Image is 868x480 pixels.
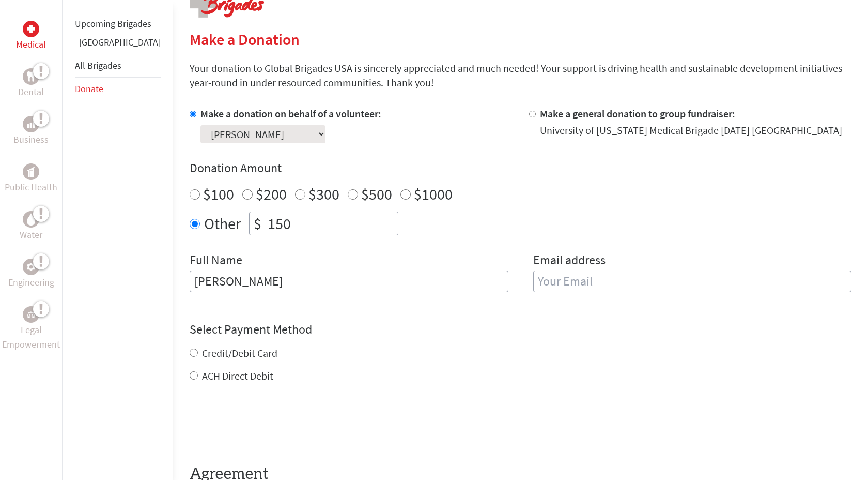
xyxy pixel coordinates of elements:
img: Engineering [27,263,35,271]
label: Full Name [190,252,242,271]
a: Public HealthPublic Health [5,163,57,194]
a: BusinessBusiness [13,116,49,147]
label: Other [204,212,241,235]
a: WaterWater [20,211,42,242]
a: MedicalMedical [16,21,46,52]
div: University of [US_STATE] Medical Brigade [DATE] [GEOGRAPHIC_DATA] [540,123,842,138]
img: Business [27,120,35,128]
div: $ [250,212,266,235]
iframe: reCAPTCHA [190,404,347,444]
p: Business [13,132,49,147]
label: $200 [256,184,287,204]
input: Your Email [533,271,852,292]
h4: Select Payment Method [190,321,851,338]
h2: Make a Donation [190,30,851,49]
input: Enter Amount [266,212,398,235]
a: DentalDental [18,68,44,99]
div: Legal Empowerment [23,306,39,323]
a: [GEOGRAPHIC_DATA] [79,36,161,48]
p: Your donation to Global Brigades USA is sincerely appreciated and much needed! Your support is dr... [190,61,851,90]
img: Dental [27,71,35,81]
div: Dental [23,68,39,85]
div: Water [23,211,39,228]
div: Business [23,116,39,132]
p: Engineering [8,275,54,290]
img: Legal Empowerment [27,311,35,318]
a: Upcoming Brigades [75,18,151,29]
li: Upcoming Brigades [75,12,161,35]
img: Public Health [27,167,35,177]
img: Water [27,213,35,225]
label: Email address [533,252,606,271]
label: Credit/Debit Card [202,347,277,359]
label: ACH Direct Debit [202,369,273,382]
li: Guatemala [75,35,161,54]
a: All Brigades [75,59,121,71]
label: Make a donation on behalf of a volunteer: [200,107,381,120]
img: Medical [27,25,35,33]
a: Legal EmpowermentLegal Empowerment [2,306,60,352]
a: Donate [75,83,103,95]
div: Engineering [23,259,39,275]
p: Water [20,228,42,242]
label: $1000 [414,184,453,204]
p: Public Health [5,180,57,194]
input: Enter Full Name [190,271,508,292]
h4: Donation Amount [190,160,851,176]
label: $500 [361,184,392,204]
p: Legal Empowerment [2,323,60,352]
label: $100 [203,184,234,204]
div: Medical [23,21,39,37]
p: Dental [18,85,44,99]
div: Public Health [23,163,39,180]
p: Medical [16,37,46,52]
a: EngineeringEngineering [8,259,54,290]
li: All Brigades [75,54,161,78]
label: Make a general donation to group fundraiser: [540,107,735,120]
label: $300 [308,184,339,204]
li: Donate [75,78,161,100]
